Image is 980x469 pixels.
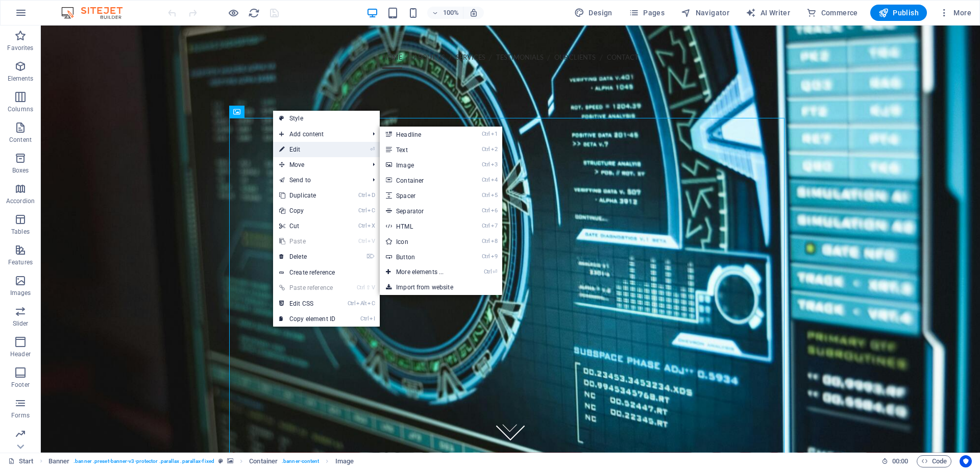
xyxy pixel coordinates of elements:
[380,188,464,203] a: Ctrl5Spacer
[491,146,498,153] i: 2
[348,300,356,307] i: Ctrl
[491,192,498,199] i: 5
[625,5,669,21] button: Pages
[370,315,375,322] i: I
[482,146,490,153] i: Ctrl
[742,5,794,21] button: AI Writer
[358,238,366,244] i: Ctrl
[629,8,665,18] span: Pages
[273,127,364,142] span: Add content
[273,157,364,172] span: Move
[12,166,29,175] p: Boxes
[491,253,498,260] i: 9
[273,280,341,295] a: Ctrl⇧VPaste reference
[899,457,901,465] span: :
[482,192,490,199] i: Ctrl
[491,161,498,168] i: 3
[482,177,490,183] i: Ctrl
[482,207,490,214] i: Ctrl
[482,131,490,137] i: Ctrl
[367,300,375,307] i: C
[380,280,502,295] a: Import from website
[380,264,464,280] a: Ctrl⏎More elements ...
[8,105,33,113] p: Columns
[366,253,375,260] i: ⌦
[8,75,34,83] p: Elements
[273,203,341,218] a: CtrlCCopy
[482,253,490,260] i: Ctrl
[273,111,380,126] a: Style
[10,350,31,358] p: Header
[335,455,354,467] span: Click to select. Double-click to edit
[8,258,33,266] p: Features
[570,5,617,21] div: Design (Ctrl+Alt+Y)
[358,192,366,199] i: Ctrl
[427,7,463,19] button: 100%
[360,315,369,322] i: Ctrl
[273,234,341,249] a: CtrlVPaste
[218,458,223,464] i: This element is a customizable preset
[366,284,371,291] i: ⇧
[227,7,239,19] button: Click here to leave preview mode and continue editing
[380,234,464,249] a: Ctrl8Icon
[935,5,975,21] button: More
[6,197,35,205] p: Accordion
[380,157,464,172] a: Ctrl3Image
[491,238,498,244] i: 8
[10,289,31,297] p: Images
[482,223,490,229] i: Ctrl
[681,8,729,18] span: Navigator
[870,5,927,21] button: Publish
[380,172,464,188] a: Ctrl4Container
[357,284,365,291] i: Ctrl
[273,142,341,157] a: ⏎Edit
[370,146,375,153] i: ⏎
[380,142,464,157] a: Ctrl2Text
[372,284,375,291] i: V
[7,44,33,52] p: Favorites
[380,203,464,218] a: Ctrl6Separator
[73,455,214,467] span: . banner .preset-banner-v3-protector .parallax .parallax-fixed
[878,8,919,18] span: Publish
[48,455,70,467] span: Click to select. Double-click to edit
[881,455,909,467] h6: Session time
[248,7,260,19] i: Reload page
[11,381,30,389] p: Footer
[482,161,490,168] i: Ctrl
[806,8,858,18] span: Commerce
[11,411,30,419] p: Forms
[380,127,464,142] a: Ctrl1Headline
[11,228,30,236] p: Tables
[484,268,492,275] i: Ctrl
[677,5,733,21] button: Navigator
[917,455,951,467] button: Code
[367,238,375,244] i: V
[491,223,498,229] i: 7
[802,5,862,21] button: Commerce
[273,249,341,264] a: ⌦Delete
[491,131,498,137] i: 1
[358,223,366,229] i: Ctrl
[574,8,612,18] span: Design
[282,455,319,467] span: . banner-content
[892,455,908,467] span: 00 00
[273,188,341,203] a: CtrlDDuplicate
[491,177,498,183] i: 4
[960,455,972,467] button: Usercentrics
[367,223,375,229] i: X
[491,207,498,214] i: 6
[9,136,32,144] p: Content
[367,192,375,199] i: D
[746,8,790,18] span: AI Writer
[570,5,617,21] button: Design
[13,319,29,328] p: Slider
[227,458,233,464] i: This element contains a background
[273,218,341,234] a: CtrlXCut
[482,238,490,244] i: Ctrl
[493,268,497,275] i: ⏎
[273,311,341,327] a: CtrlICopy element ID
[59,7,135,19] img: Editor Logo
[249,455,278,467] span: Click to select. Double-click to edit
[443,7,459,19] h6: 100%
[48,455,354,467] nav: breadcrumb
